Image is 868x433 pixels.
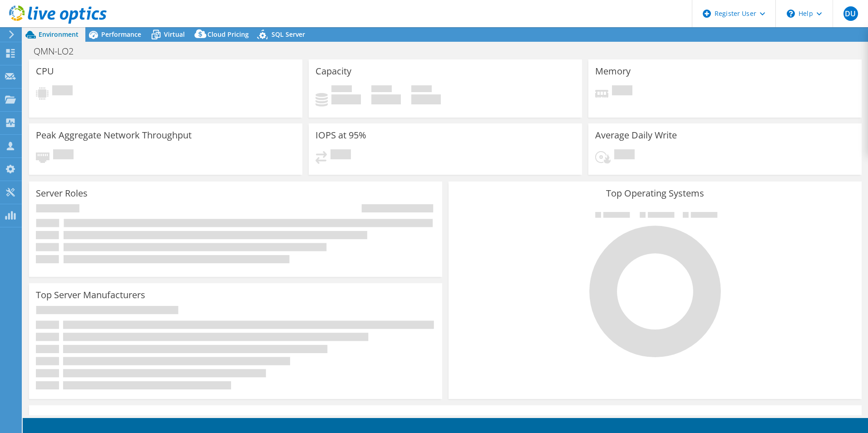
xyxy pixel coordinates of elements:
[39,30,79,39] span: Environment
[787,10,795,18] svg: \n
[53,149,74,162] span: Pending
[411,94,441,104] h4: 0 GiB
[843,6,858,21] span: DU
[271,30,305,39] span: SQL Server
[36,66,54,76] h3: CPU
[36,290,145,300] h3: Top Server Manufacturers
[331,94,361,104] h4: 0 GiB
[595,130,677,140] h3: Average Daily Write
[614,149,635,162] span: Pending
[164,30,185,39] span: Virtual
[30,46,88,56] h1: QMN-LO2
[331,85,352,94] span: Used
[612,85,632,98] span: Pending
[207,30,249,39] span: Cloud Pricing
[371,85,392,94] span: Free
[330,149,351,162] span: Pending
[371,94,401,104] h4: 0 GiB
[36,188,88,198] h3: Server Roles
[316,130,366,140] h3: IOPS at 95%
[455,188,855,198] h3: Top Operating Systems
[595,66,631,76] h3: Memory
[36,130,192,140] h3: Peak Aggregate Network Throughput
[316,66,351,76] h3: Capacity
[52,85,73,98] span: Pending
[411,85,432,94] span: Total
[101,30,141,39] span: Performance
